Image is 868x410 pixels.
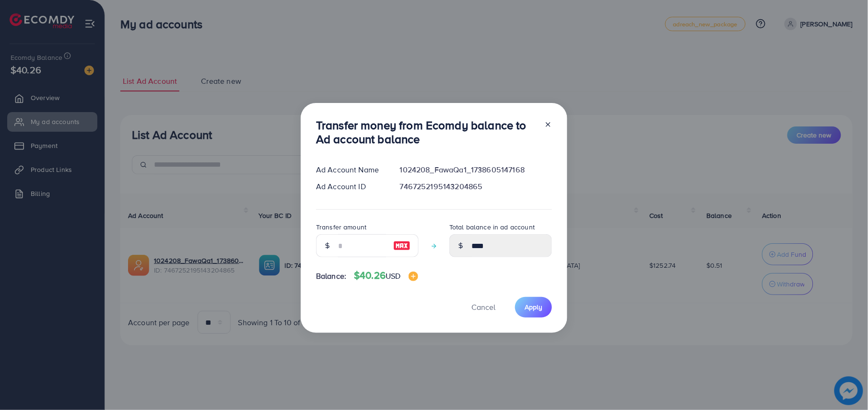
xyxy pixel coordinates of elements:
[392,181,560,192] div: 7467252195143204865
[316,118,537,146] h3: Transfer money from Ecomdy balance to Ad account balance
[308,181,392,192] div: Ad Account ID
[316,222,366,232] label: Transfer amount
[525,302,542,312] span: Apply
[459,297,507,318] button: Cancel
[308,164,392,175] div: Ad Account Name
[471,302,495,312] span: Cancel
[386,271,400,281] span: USD
[515,297,552,318] button: Apply
[393,240,411,251] img: image
[316,271,346,282] span: Balance:
[392,164,560,175] div: 1024208_FawaQa1_1738605147168
[449,222,535,232] label: Total balance in ad account
[409,272,418,281] img: image
[354,270,418,282] h4: $40.26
